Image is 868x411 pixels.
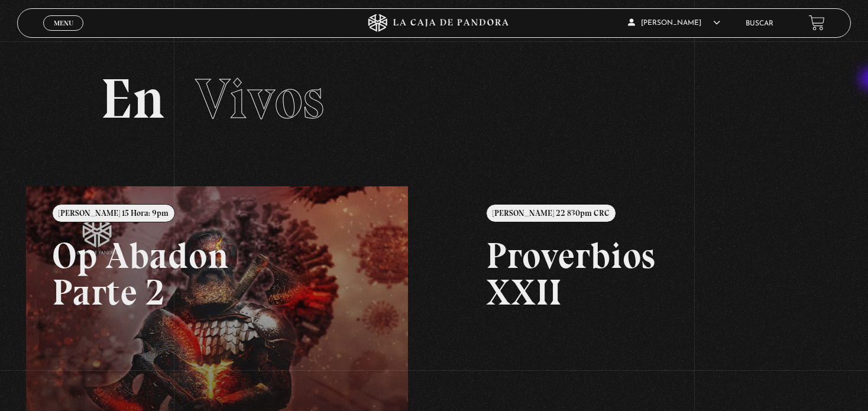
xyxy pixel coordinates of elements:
span: Cerrar [50,30,77,38]
a: Buscar [746,20,773,27]
span: [PERSON_NAME] [628,20,720,27]
span: Menu [54,20,73,27]
h2: En [101,71,767,127]
span: Vivos [195,65,324,132]
a: View your shopping cart [809,15,825,31]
